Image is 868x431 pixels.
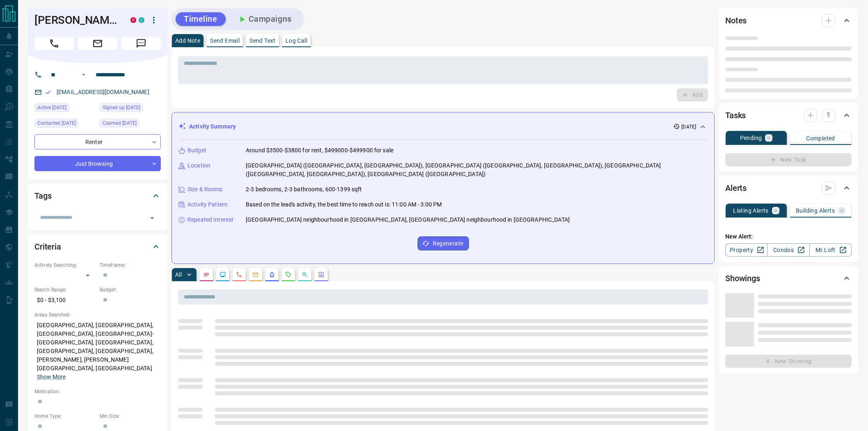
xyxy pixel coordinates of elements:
[34,237,161,257] div: Criteria
[139,17,144,23] div: condos.ca
[740,135,762,141] p: Pending
[34,311,161,319] p: Areas Searched:
[78,37,117,50] span: Email
[45,89,51,95] svg: Email Verified
[100,119,161,130] div: Wed May 22 2019
[681,123,696,131] p: [DATE]
[34,413,96,420] p: Home Type:
[210,38,240,44] p: Send Email
[57,89,149,95] a: [EMAIL_ADDRESS][DOMAIN_NAME]
[187,161,210,170] p: Location
[725,105,852,125] div: Tasks
[219,271,226,278] svg: Lead Browsing Activity
[176,12,226,26] button: Timeline
[34,319,161,384] p: [GEOGRAPHIC_DATA], [GEOGRAPHIC_DATA], [GEOGRAPHIC_DATA], [GEOGRAPHIC_DATA]-[GEOGRAPHIC_DATA], [GE...
[725,181,747,195] h2: Alerts
[37,103,66,112] span: Active [DATE]
[806,135,835,141] p: Completed
[34,240,61,253] h2: Criteria
[187,200,228,209] p: Activity Pattern
[725,178,852,198] div: Alerts
[246,146,393,155] p: Around $3500-$3800 for rent, $499000-$499900 for sale
[130,17,136,23] div: property.ca
[252,271,259,278] svg: Emails
[418,236,469,250] button: Regenerate
[246,185,362,194] p: 2-3 bedrooms, 2-3 bathrooms, 600-1399 sqft
[187,185,223,194] p: Size & Rooms
[103,119,137,127] span: Claimed [DATE]
[34,156,161,171] div: Just Browsing
[229,12,300,26] button: Campaigns
[100,413,161,420] p: Min Size:
[809,243,852,257] a: Mr.Loft
[725,243,767,257] a: Property
[246,161,708,179] p: [GEOGRAPHIC_DATA] ([GEOGRAPHIC_DATA], [GEOGRAPHIC_DATA]), [GEOGRAPHIC_DATA] ([GEOGRAPHIC_DATA], [...
[796,208,835,213] p: Building Alerts
[175,272,182,277] p: All
[34,119,96,130] div: Mon Aug 11 2025
[203,271,210,278] svg: Notes
[318,271,324,278] svg: Agent Actions
[121,37,161,50] span: Message
[302,271,308,278] svg: Opportunities
[236,271,242,278] svg: Calls
[249,38,276,44] p: Send Text
[246,215,570,224] p: [GEOGRAPHIC_DATA] neighbourhood in [GEOGRAPHIC_DATA], [GEOGRAPHIC_DATA] neighbourhood in [GEOGRAP...
[175,38,200,44] p: Add Note
[725,14,747,27] h2: Notes
[286,38,307,44] p: Log Call
[100,261,161,269] p: Timeframe:
[767,243,809,257] a: Condos
[103,103,140,112] span: Signed up [DATE]
[34,261,96,269] p: Actively Searching:
[189,122,236,131] p: Activity Summary
[34,189,51,202] h2: Tags
[37,373,66,381] button: Show More
[269,271,275,278] svg: Listing Alerts
[733,208,769,213] p: Listing Alerts
[725,268,852,288] div: Showings
[178,119,708,134] div: Activity Summary[DATE]
[285,271,292,278] svg: Requests
[34,14,118,27] h1: [PERSON_NAME]
[34,286,96,293] p: Search Range:
[34,388,161,395] p: Motivation:
[34,134,161,149] div: Renter
[34,103,96,115] div: Mon Aug 04 2025
[34,37,74,50] span: Call
[79,70,89,80] button: Open
[37,119,76,127] span: Contacted [DATE]
[187,215,233,224] p: Repeated Interest
[146,212,158,224] button: Open
[725,11,852,30] div: Notes
[246,200,442,209] p: Based on the lead's activity, the best time to reach out is: 11:00 AM - 3:00 PM
[100,286,161,293] p: Budget:
[725,109,746,122] h2: Tasks
[725,272,760,285] h2: Showings
[725,232,852,241] p: New Alert:
[34,293,96,307] p: $0 - $3,100
[100,103,161,115] div: Tue May 21 2019
[187,146,206,155] p: Budget
[34,186,161,206] div: Tags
